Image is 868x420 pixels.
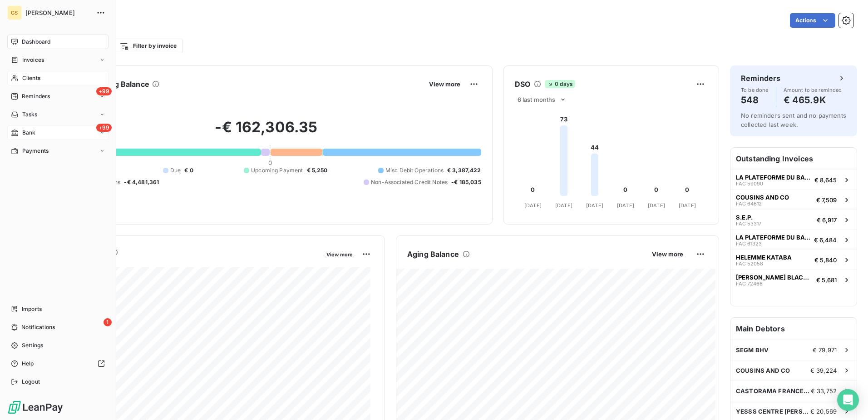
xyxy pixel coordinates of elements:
span: Reminders [22,92,50,100]
tspan: [DATE] [648,202,665,209]
span: 0 days [545,80,575,88]
span: +99 [96,124,112,132]
span: € 33,752 [811,387,837,395]
span: Notifications [21,323,55,331]
span: FAC 72466 [736,281,763,286]
span: Dashboard [22,38,50,46]
h6: Main Debtors [730,318,857,340]
span: Help [22,360,34,368]
span: Logout [22,378,40,386]
button: COUSINS AND COFAC 64612€ 7,509 [730,190,857,210]
a: +99Bank [7,125,108,140]
span: LA PLATEFORME DU BATIMENT PDB [736,174,811,181]
span: € 3,387,422 [447,166,481,175]
span: FAC 53317 [736,221,761,226]
span: SEGM BHV [736,346,769,354]
span: Invoices [22,56,44,64]
tspan: [DATE] [524,202,542,209]
span: View more [429,80,460,88]
span: € 39,224 [810,367,837,374]
span: € 5,250 [307,166,328,175]
a: +99Reminders [7,89,108,104]
tspan: [DATE] [555,202,572,209]
div: GS [7,5,22,20]
span: View more [326,251,353,258]
h4: € 465.9K [784,93,842,107]
a: Clients [7,71,108,85]
h4: 548 [741,93,769,107]
span: +99 [96,87,112,95]
a: Dashboard [7,35,108,49]
span: € 6,917 [817,216,837,224]
span: € 6,484 [814,236,837,244]
span: Tasks [22,110,38,119]
a: Payments [7,144,108,158]
button: HELEMME KATABAFAC 52058€ 5,840 [730,250,857,270]
button: View more [649,250,686,258]
span: Bank [22,129,36,137]
span: 6 last months [518,96,556,103]
span: To be done [741,87,769,93]
span: View more [652,250,683,258]
button: [PERSON_NAME] BLACK LIMITEDFAC 72466€ 5,681 [730,270,857,290]
span: 1 [104,318,112,326]
span: -€ 185,035 [451,178,481,186]
span: € 0 [184,166,193,175]
span: Imports [22,305,42,313]
span: CASTORAMA FRANCE SAS [736,387,811,395]
span: Non-Associated Credit Notes [371,178,448,186]
button: Filter by invoice [113,39,182,53]
span: LA PLATEFORME DU BATIMENT PDB [736,234,810,241]
span: YESSS CENTRE [PERSON_NAME] [736,408,810,415]
span: € 79,971 [813,346,837,354]
img: Logo LeanPay [7,400,64,415]
span: € 8,645 [814,176,837,184]
span: -€ 4,481,361 [124,178,159,186]
span: Amount to be reminded [784,87,842,93]
span: € 5,681 [816,276,837,284]
h6: Aging Balance [407,249,459,260]
span: Payments [22,147,49,155]
button: Actions [790,13,835,28]
span: € 5,840 [814,256,837,264]
span: HELEMME KATABA [736,254,792,261]
a: Invoices [7,53,108,67]
tspan: [DATE] [586,202,603,209]
span: € 7,509 [816,196,837,204]
button: LA PLATEFORME DU BATIMENT PDBFAC 59090€ 8,645 [730,170,857,190]
span: [PERSON_NAME] [25,9,91,16]
button: View more [324,250,355,258]
span: Upcoming Payment [251,166,303,175]
button: LA PLATEFORME DU BATIMENT PDBFAC 61323€ 6,484 [730,230,857,250]
tspan: [DATE] [617,202,634,209]
span: [PERSON_NAME] BLACK LIMITED [736,274,813,281]
button: S.E.P.FAC 53317€ 6,917 [730,210,857,230]
span: No reminders sent and no payments collected last week. [741,112,846,128]
span: 0 [268,159,272,166]
button: View more [426,80,463,88]
span: FAC 59090 [736,181,763,186]
a: Help [7,356,108,371]
h6: Outstanding Invoices [730,148,857,170]
h2: -€ 162,306.35 [51,118,481,145]
a: Tasks [7,107,108,122]
span: S.E.P. [736,214,753,221]
h6: Reminders [741,73,780,84]
span: FAC 64612 [736,201,762,206]
span: Misc Debit Operations [385,166,444,175]
span: € 20,569 [810,408,837,415]
span: Settings [22,341,43,350]
span: Due [170,166,181,175]
span: FAC 52058 [736,261,763,266]
span: COUSINS AND CO [736,194,789,201]
h6: DSO [515,79,530,90]
a: Settings [7,338,108,353]
span: COUSINS AND CO [736,367,790,374]
span: FAC 61323 [736,241,762,246]
div: Open Intercom Messenger [837,389,859,411]
tspan: [DATE] [679,202,696,209]
span: Clients [22,74,40,82]
span: Monthly Revenue [51,258,320,267]
a: Imports [7,302,108,316]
